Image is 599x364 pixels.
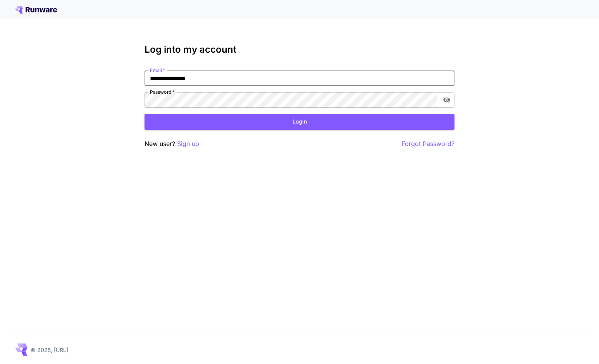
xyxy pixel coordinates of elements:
[150,67,165,74] label: Email
[31,346,68,354] p: © 2025, [URL]
[440,93,454,107] button: toggle password visibility
[145,44,454,55] h3: Log into my account
[177,139,199,149] button: Sign up
[145,139,199,149] p: New user?
[150,89,175,95] label: Password
[145,114,454,130] button: Login
[402,139,454,149] button: Forgot Password?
